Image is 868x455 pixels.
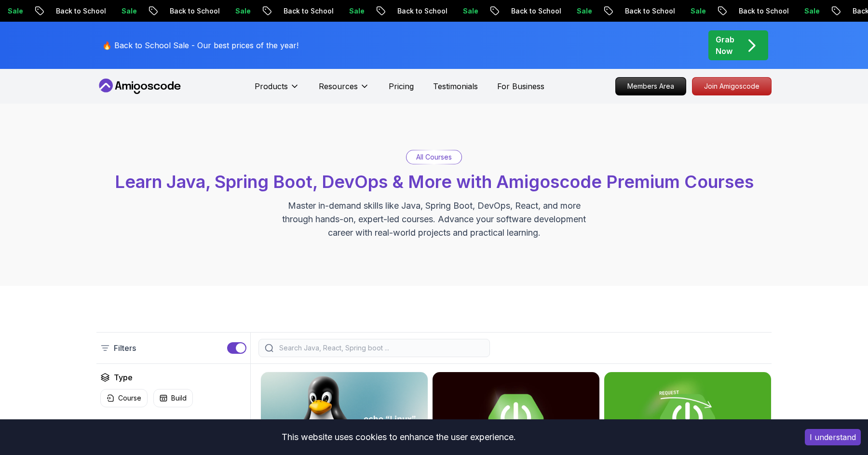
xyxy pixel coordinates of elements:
p: Back to School [605,6,671,16]
a: Members Area [615,77,686,95]
button: Course [100,389,148,407]
div: This website uses cookies to enhance the user experience. [7,427,790,448]
p: Resources [319,80,358,92]
span: Learn Java, Spring Boot, DevOps & More with Amigoscode Premium Courses [115,171,754,192]
p: Sale [671,6,702,16]
p: Course [118,393,141,403]
a: For Business [497,80,544,92]
button: Build [153,389,193,407]
a: Pricing [389,80,414,92]
p: All Courses [416,152,452,162]
p: Back to School [150,6,216,16]
h2: Type [114,372,133,383]
input: Search Java, React, Spring boot ... [277,343,484,353]
button: Accept cookies [805,429,861,445]
p: Members Area [616,78,686,95]
p: Back to School [264,6,329,16]
p: Back to School [719,6,785,16]
p: Sale [102,6,133,16]
p: Back to School [378,6,443,16]
p: Join Amigoscode [692,78,771,95]
p: Grab Now [716,34,734,57]
button: Resources [319,80,369,100]
a: Join Amigoscode [692,77,772,95]
p: Sale [443,6,474,16]
p: Back to School [491,6,557,16]
p: Sale [216,6,246,16]
p: Sale [785,6,815,16]
p: Sale [557,6,588,16]
p: Back to School [36,6,102,16]
p: Filters [114,342,136,354]
p: Sale [329,6,360,16]
p: Master in-demand skills like Java, Spring Boot, DevOps, React, and more through hands-on, expert-... [272,199,596,240]
p: Build [171,393,187,403]
button: Products [255,80,299,100]
a: Testimonials [433,80,478,92]
p: Products [255,80,288,92]
p: 🔥 Back to School Sale - Our best prices of the year! [102,40,298,51]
